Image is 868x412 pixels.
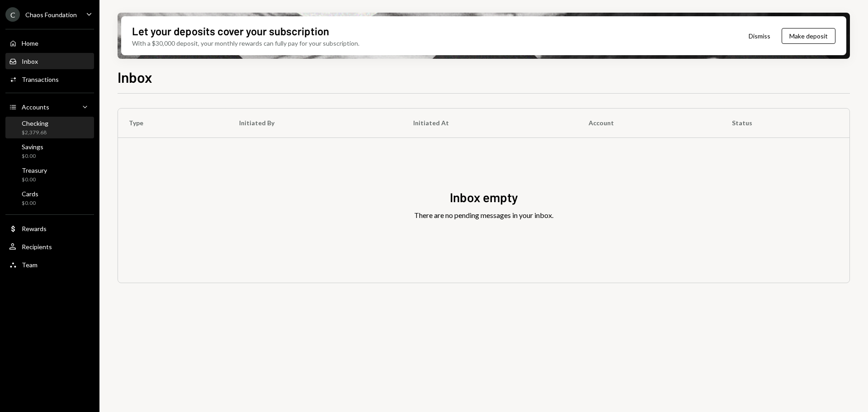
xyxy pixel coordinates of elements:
div: $2,379.68 [22,129,48,137]
th: Initiated By [228,109,402,137]
div: Chaos Foundation [25,11,77,19]
div: Transactions [22,76,59,83]
div: $0.00 [22,199,38,207]
div: Recipients [22,243,52,251]
th: Status [721,109,849,137]
div: Team [22,261,38,269]
div: Let your deposits cover your subscription [132,24,329,38]
button: Dismiss [737,25,782,47]
div: Cards [22,190,38,198]
a: Transactions [5,71,94,87]
a: Checking$2,379.68 [5,117,94,138]
a: Team [5,256,94,273]
a: Rewards [5,220,94,237]
div: Rewards [22,225,47,232]
a: Accounts [5,99,94,115]
th: Type [118,109,228,137]
a: Inbox [5,53,94,69]
div: C [5,7,20,22]
div: Home [22,39,38,47]
a: Treasury$0.00 [5,164,94,185]
th: Initiated At [402,109,578,137]
div: Accounts [22,103,49,111]
div: Inbox empty [450,189,518,206]
a: Cards$0.00 [5,187,94,209]
a: Home [5,35,94,51]
div: Inbox [22,57,38,65]
div: $0.00 [22,176,47,184]
div: $0.00 [22,152,43,160]
div: With a $30,000 deposit, your monthly rewards can fully pay for your subscription. [132,38,359,48]
h1: Inbox [118,68,152,86]
div: Checking [22,119,48,127]
a: Recipients [5,238,94,255]
button: Make deposit [782,28,835,44]
a: Savings$0.00 [5,140,94,162]
div: Savings [22,143,43,151]
div: There are no pending messages in your inbox. [414,210,553,221]
th: Account [578,109,721,137]
div: Treasury [22,166,47,174]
